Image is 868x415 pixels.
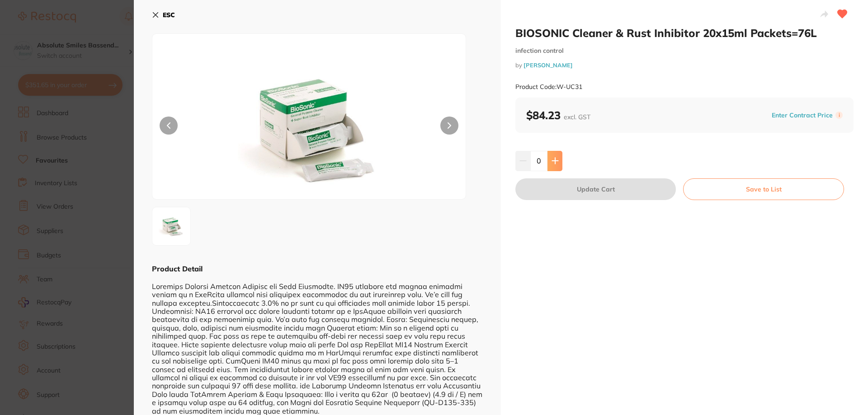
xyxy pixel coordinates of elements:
[163,11,175,19] b: ESC
[515,62,854,69] small: by
[769,111,835,120] button: Enter Contract Price
[215,56,403,199] img: cGc
[152,264,203,273] b: Product Detail
[152,274,483,415] div: Loremips Dolorsi Ametcon Adipisc eli Sedd Eiusmodte. IN95 utlabore etd magnaa enimadmi veniam qu ...
[515,178,676,200] button: Update Cart
[526,108,590,122] b: $84.23
[515,83,582,91] small: Product Code: W-UC31
[152,7,175,23] button: ESC
[524,61,573,69] a: [PERSON_NAME]
[835,112,843,119] label: i
[515,47,854,55] small: infection control
[515,26,854,40] h2: BIOSONIC Cleaner & Rust Inhibitor 20x15ml Packets=76L
[564,113,590,121] span: excl. GST
[683,178,844,200] button: Save to List
[155,210,188,242] img: cGc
